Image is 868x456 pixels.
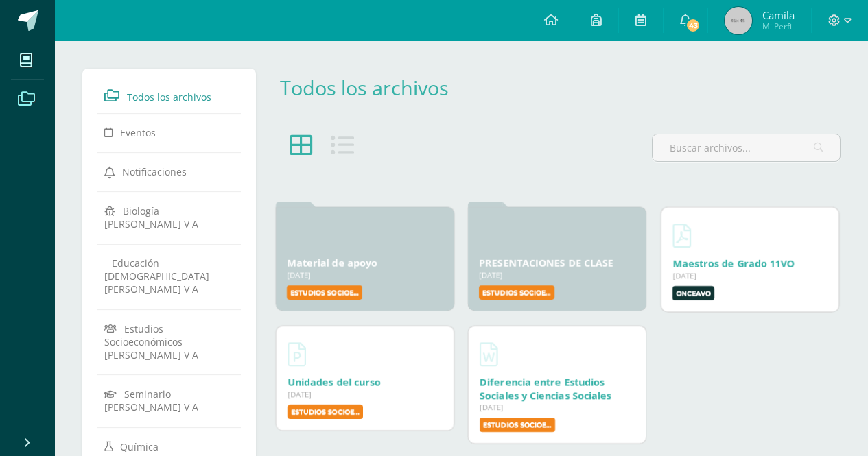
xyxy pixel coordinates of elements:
[287,256,443,269] div: Material de apoyo
[672,270,828,280] div: [DATE]
[127,91,211,104] span: Todos los archivos
[122,165,187,178] span: Notificaciones
[685,18,701,33] span: 43
[280,74,449,101] a: Todos los archivos
[479,285,554,300] label: Estudios Socioeconómicos Bach V A
[104,120,234,145] a: Eventos
[287,285,362,300] label: Estudios Socioeconómicos Bach V A
[104,387,198,413] span: Seminario [PERSON_NAME] V A
[104,322,198,361] span: Estudios Socioeconómicos [PERSON_NAME] V A
[280,74,469,101] div: Todos los archivos
[762,8,795,22] span: Camila
[288,376,381,389] a: Unidades del curso
[104,198,234,236] a: Biología [PERSON_NAME] V A
[479,256,635,269] div: PRESENTACIONES DE CLASE
[287,256,377,269] a: Material de apoyo
[479,269,635,280] div: [DATE]
[480,337,497,370] a: Descargar Diferencia entre Estudios Sociales y Ciencias Sociales.docx
[672,286,714,300] label: Onceavo
[104,251,234,302] a: Educación [DEMOGRAPHIC_DATA][PERSON_NAME] V A
[288,405,363,419] label: Estudios Socioeconómicos Bach V A
[480,402,635,412] div: [DATE]
[480,418,555,432] label: Estudios Socioeconómicos Bach V A
[672,219,690,252] a: Descargar Maestros de Grado 11VO.pdf
[287,269,443,280] div: [DATE]
[653,134,840,161] input: Buscar archivos...
[104,159,234,184] a: Notificaciones
[762,21,795,32] span: Mi Perfil
[104,381,234,419] a: Seminario [PERSON_NAME] V A
[104,316,234,367] a: Estudios Socioeconómicos [PERSON_NAME] V A
[104,83,234,108] a: Todos los archivos
[288,389,443,399] div: [DATE]
[725,7,752,34] img: 45x45
[479,256,613,269] a: PRESENTACIONES DE CLASE
[480,376,611,402] a: Diferencia entre Estudios Sociales y Ciencias Sociales
[672,257,795,270] a: Maestros de Grado 11VO
[288,376,443,389] div: Descargar Unidades del curso.pptx
[104,256,209,296] span: Educación [DEMOGRAPHIC_DATA][PERSON_NAME] V A
[120,126,156,139] span: Eventos
[288,337,305,370] a: Descargar Unidades del curso.pptx
[480,376,635,402] div: Descargar Diferencia entre Estudios Sociales y Ciencias Sociales.docx
[672,257,828,270] div: Descargar Maestros de Grado 11VO.pdf
[104,204,198,230] span: Biología [PERSON_NAME] V A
